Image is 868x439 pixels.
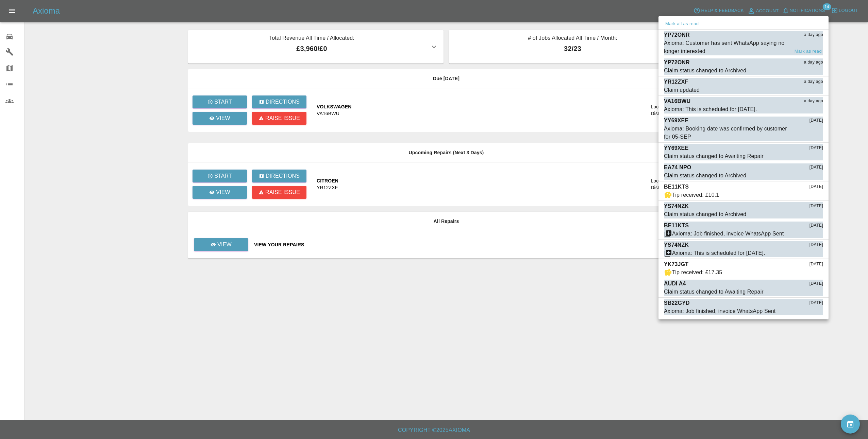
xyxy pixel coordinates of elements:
div: Claim status changed to Archived [664,210,746,218]
p: VA16BWU [664,97,690,105]
div: Claim status changed to Archived [664,172,746,180]
div: Axioma: Job finished, invoice WhatsApp Sent [672,230,784,238]
span: [DATE] [809,164,823,171]
button: Mark all as read [664,20,700,28]
span: [DATE] [809,222,823,229]
span: a day ago [804,98,823,105]
div: Axioma: This is scheduled for [DATE]. [672,249,765,257]
p: YY69XEE [664,144,688,152]
div: Claim updated [664,86,700,94]
button: Mark as read [793,48,823,55]
span: [DATE] [809,280,823,287]
span: [DATE] [809,261,823,268]
p: AUDI A4 [664,280,686,288]
span: [DATE] [809,117,823,124]
span: a day ago [804,32,823,38]
p: YY69XEE [664,117,688,125]
span: [DATE] [809,183,823,190]
p: BE11KTS [664,183,689,191]
p: SB22GYD [664,299,690,307]
div: Tip received: £10.1 [672,191,719,199]
div: Axioma: Job finished, invoice WhatsApp Sent [664,307,775,315]
div: Claim status changed to Archived [664,67,746,75]
p: YR12ZXF [664,78,688,86]
p: YS74NZK [664,241,689,249]
div: Claim status changed to Awaiting Repair [664,288,764,296]
div: Claim status changed to Awaiting Repair [664,152,764,160]
span: a day ago [804,78,823,85]
p: YP72ONR [664,58,690,67]
span: [DATE] [809,300,823,306]
span: [DATE] [809,203,823,210]
p: BE11KTS [664,222,689,230]
p: EA74 NPO [664,163,691,172]
div: Axioma: This is scheduled for [DATE]. [664,105,757,113]
div: Tip received: £17.35 [672,268,722,277]
span: a day ago [804,59,823,66]
p: YS74NZK [664,202,689,210]
p: YP72ONR [664,31,690,39]
div: Axioma: Booking date was confirmed by customer for 05-SEP [664,125,789,141]
div: Axioma: Customer has sent WhatsApp saying no longer interested [664,39,789,55]
span: [DATE] [809,242,823,248]
p: YK73JGT [664,260,688,268]
span: [DATE] [809,145,823,152]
